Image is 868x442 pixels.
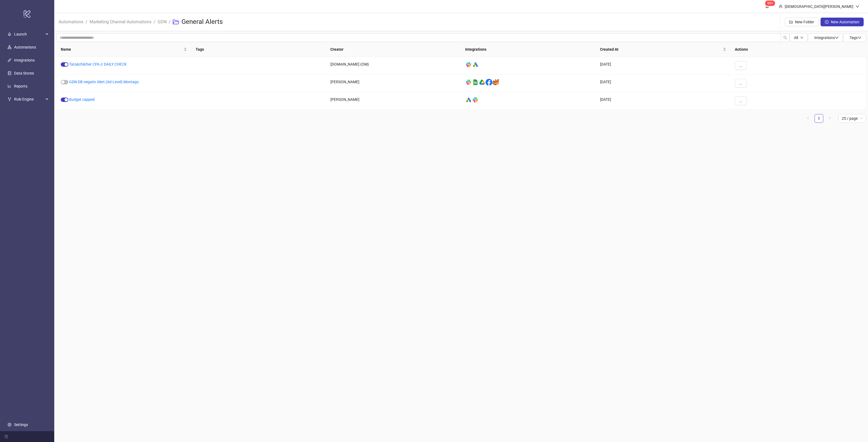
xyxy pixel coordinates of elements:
a: Marketing Channel Automations [88,18,152,24]
h3: General Alerts [181,18,223,26]
span: plus-circle [825,20,829,24]
span: Tags [850,36,861,40]
button: left [804,114,812,123]
th: Name [56,42,191,57]
span: Launch [14,29,44,40]
span: ... [739,99,742,103]
li: Previous Page [804,114,812,123]
span: Rule Engine [14,94,44,105]
span: right [828,117,831,120]
a: Budget capped [69,97,95,102]
th: Integrations [461,42,596,57]
a: Reports [14,84,27,88]
span: Created At [600,46,722,52]
a: GDN DB negativ Alert (Ad-Level) Montags [69,80,139,84]
span: folder-add [789,20,793,24]
span: New Folder [795,20,814,24]
div: [DOMAIN_NAME] (OM) [326,57,461,75]
li: Next Page [825,114,834,123]
span: 25 / page [842,114,863,122]
button: ... [735,96,747,105]
th: Creator [326,42,461,57]
span: Name [61,46,183,52]
button: New Folder [785,18,818,26]
a: Automations [14,45,36,49]
span: ... [739,81,742,85]
a: Integrations [14,58,35,62]
span: Integrations [814,36,839,40]
span: fork [8,97,11,101]
a: Automations [58,18,84,24]
span: search [783,36,787,40]
th: Actions [730,42,866,57]
th: Tags [191,42,326,57]
a: Tatsächlicher CPA // DAILY CHECK [69,62,127,66]
span: All [794,36,798,40]
span: left [806,117,810,120]
sup: 686 [765,1,775,6]
span: ... [739,63,742,68]
span: menu-fold [4,435,8,438]
div: [DATE] [596,92,730,110]
a: 1 [815,114,823,122]
button: Integrationsdown [808,33,843,42]
span: down [835,36,839,40]
span: bell [765,4,769,8]
li: / [154,13,155,31]
span: down [858,36,861,40]
div: [DATE] [596,57,730,75]
div: [DEMOGRAPHIC_DATA][PERSON_NAME] [783,4,856,9]
span: down [800,36,803,39]
div: [PERSON_NAME] [326,75,461,92]
a: GDN [157,18,168,24]
li: / [169,13,171,31]
a: Data Stores [14,71,34,75]
div: Page Size [838,114,866,123]
button: ... [735,61,747,70]
span: folder-open [173,19,179,25]
div: [PERSON_NAME] [326,92,461,110]
span: user [779,5,783,8]
li: / [85,13,87,31]
span: rocket [8,32,11,36]
button: ... [735,79,747,88]
a: Settings [14,422,28,427]
button: Alldown [790,33,808,42]
th: Created At [596,42,730,57]
button: Tagsdown [843,33,866,42]
span: New Automation [831,20,859,24]
button: right [825,114,834,123]
button: New Automation [821,18,864,26]
span: down [856,5,859,8]
div: [DATE] [596,75,730,92]
li: 1 [815,114,823,123]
